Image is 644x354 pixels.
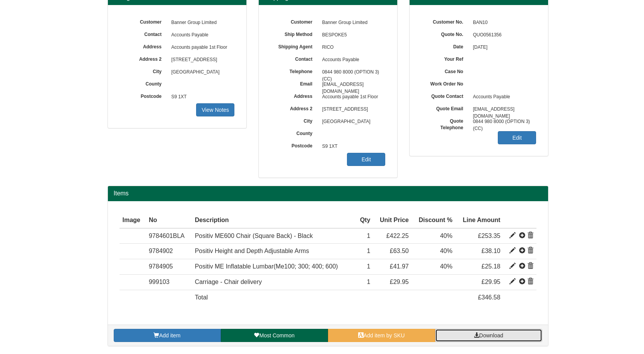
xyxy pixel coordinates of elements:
span: Accounts Payable [469,91,536,103]
span: Accounts payable 1st Floor [167,41,235,54]
span: [EMAIL_ADDRESS][DOMAIN_NAME] [318,79,386,91]
label: Postcode [270,140,318,149]
label: Address [120,41,167,50]
span: [GEOGRAPHIC_DATA] [318,116,386,128]
label: Customer No. [421,17,469,26]
label: City [270,116,318,125]
label: Contact [120,29,167,38]
span: £41.97 [390,263,409,270]
span: Carriage - Chair delivery [195,279,262,285]
label: Customer [120,17,167,26]
th: Unit Price [373,213,412,228]
span: Positiv ME Inflatable Lumbar(Me100; 300; 400; 600) [195,263,338,270]
span: 0844 980 8000 (OPTION 3) (CC) [469,116,536,128]
span: S9 1XT [167,91,235,103]
span: [STREET_ADDRESS] [318,103,386,116]
th: Discount % [412,213,456,228]
span: 0844 980 8000 (OPTION 3) (CC) [318,66,386,79]
label: Work Order No [421,79,469,87]
th: Line Amount [456,213,504,228]
td: 9784601BLA [146,228,192,244]
span: 1 [367,263,370,270]
span: Accounts Payable [318,54,386,66]
a: Edit [347,153,385,166]
span: 40% [440,263,453,270]
span: Add item [159,332,180,339]
td: 999103 [146,275,192,290]
span: 1 [367,279,370,285]
span: QUO0561356 [469,29,536,41]
th: No [146,213,192,228]
th: Qty [355,213,374,228]
a: View Notes [196,103,234,116]
label: Date [421,41,469,50]
label: Quote No. [421,29,469,38]
span: Add item by SKU [364,332,405,339]
span: 40% [440,233,453,239]
label: Ship Method [270,29,318,38]
span: £253.35 [478,233,501,239]
span: £422.25 [386,233,409,239]
span: Banner Group Limited [318,17,386,29]
td: 9784902 [146,244,192,259]
label: Quote Contact [421,91,469,100]
span: 1 [367,233,370,239]
td: 9784905 [146,259,192,275]
span: £38.10 [482,248,501,254]
label: Email [270,79,318,87]
th: Image [120,213,146,228]
span: Most Common [259,332,294,339]
span: Positiv ME600 Chair (Square Back) - Black [195,233,313,239]
label: Shipping Agent [270,41,318,50]
span: 40% [440,248,453,254]
span: BESPOKE5 [318,29,386,41]
label: Contact [270,54,318,63]
span: £25.18 [482,263,501,270]
span: BAN10 [469,17,536,29]
label: Quote Telephone [421,116,469,131]
label: County [120,79,167,87]
span: Download [479,332,503,339]
label: Address 2 [120,54,167,63]
label: Your Ref [421,54,469,63]
label: County [270,128,318,137]
span: £29.95 [390,279,409,285]
span: Accounts Payable [167,29,235,41]
td: Total [192,290,355,305]
span: [GEOGRAPHIC_DATA] [167,66,235,79]
span: £63.50 [390,248,409,254]
label: Telephone [270,66,318,75]
label: City [120,66,167,75]
span: £29.95 [482,279,501,285]
span: Accounts payable 1st Floor [318,91,386,103]
h2: Items [114,190,542,197]
th: Description [192,213,355,228]
label: Customer [270,17,318,26]
label: Postcode [120,91,167,100]
span: [DATE] [469,41,536,54]
label: Quote Email [421,103,469,112]
a: Download [435,329,542,342]
a: Edit [498,131,536,144]
span: [STREET_ADDRESS] [167,54,235,66]
label: Address 2 [270,103,318,112]
label: Case No [421,66,469,75]
span: S9 1XT [318,140,386,153]
span: £346.58 [478,294,501,301]
span: 1 [367,248,370,254]
span: Banner Group Limited [167,17,235,29]
span: [EMAIL_ADDRESS][DOMAIN_NAME] [469,103,536,116]
span: Positiv Height and Depth Adjustable Arms [195,248,309,254]
span: RICO [318,41,386,54]
label: Address [270,91,318,100]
